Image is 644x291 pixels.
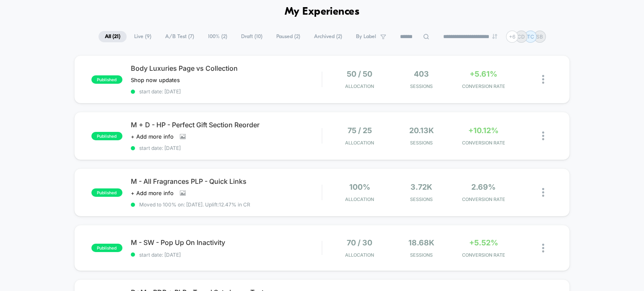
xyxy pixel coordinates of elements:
p: CD [517,33,525,40]
span: 100% ( 2 ) [202,31,234,42]
span: +5.52% [469,238,498,247]
span: 50 / 50 [347,70,372,78]
img: close [542,131,544,140]
span: 100% [349,183,370,191]
span: All ( 21 ) [99,31,127,42]
span: 75 / 25 [348,126,372,135]
span: +5.61% [470,70,497,78]
p: TC [527,33,534,40]
img: end [492,34,497,39]
span: Sessions [392,83,450,89]
span: 18.68k [408,238,434,247]
span: 70 / 30 [347,238,372,247]
span: published [91,188,122,197]
span: start date: [DATE] [131,88,322,95]
span: CONVERSION RATE [454,140,512,146]
span: Sessions [392,140,450,146]
span: published [91,132,122,140]
span: 20.13k [409,126,434,135]
span: +10.12% [468,126,499,135]
img: close [542,244,544,252]
span: By Label [356,33,376,40]
span: Sessions [392,252,450,258]
div: + 6 [506,31,518,43]
span: published [91,75,122,84]
span: Draft ( 10 ) [235,31,269,42]
span: A/B Test ( 7 ) [159,31,200,42]
span: Allocation [345,83,374,89]
span: Shop now updates [131,77,180,83]
span: start date: [DATE] [131,252,322,258]
img: close [542,75,544,84]
span: 403 [414,70,429,78]
p: SB [536,33,543,40]
span: 3.72k [410,183,432,191]
span: Allocation [345,140,374,146]
span: M - All Fragrances PLP - Quick Links [131,177,322,185]
span: Allocation [345,252,374,258]
span: + Add more info [131,133,174,140]
span: Live ( 9 ) [128,31,158,42]
span: published [91,244,122,252]
span: CONVERSION RATE [454,252,512,258]
span: CONVERSION RATE [454,196,512,202]
span: M - SW - Pop Up On Inactivity [131,238,322,247]
span: M + D - HP - Perfect Gift Section Reorder [131,121,322,129]
h1: My Experiences [285,6,360,18]
span: Archived ( 2 ) [308,31,348,42]
span: Body Luxuries Page vs Collection [131,64,322,72]
span: Allocation [345,196,374,202]
span: CONVERSION RATE [454,83,512,89]
span: Moved to 100% on: [DATE] . Uplift: 12.47% in CR [139,201,250,208]
span: Sessions [392,196,450,202]
span: Paused ( 2 ) [270,31,306,42]
span: + Add more info [131,190,174,196]
span: start date: [DATE] [131,145,322,151]
span: 2.69% [471,183,496,191]
img: close [542,188,544,197]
